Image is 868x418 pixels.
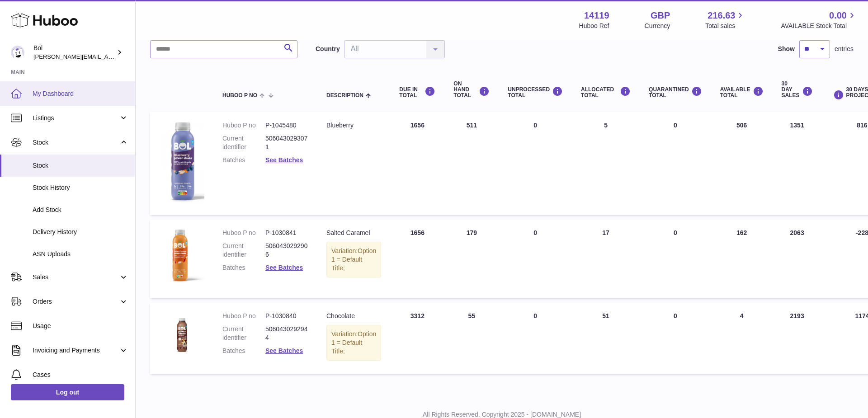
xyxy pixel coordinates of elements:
[390,220,444,298] td: 1656
[33,206,128,214] span: Add Stock
[711,112,773,215] td: 506
[572,220,640,298] td: 17
[453,81,490,99] div: ON HAND Total
[265,347,303,354] a: See Batches
[222,325,265,342] dt: Current identifier
[720,86,764,99] div: AVAILABLE Total
[265,229,308,237] dd: P-1030841
[499,220,572,298] td: 0
[11,384,124,400] a: Log out
[33,44,115,61] div: Bol
[265,156,303,164] a: See Batches
[222,242,265,259] dt: Current identifier
[835,45,854,53] span: entries
[222,347,265,355] dt: Batches
[326,242,381,277] div: Variation:
[705,22,745,30] span: Total sales
[33,297,119,306] span: Orders
[773,303,822,374] td: 2193
[316,45,340,53] label: Country
[674,122,677,129] span: 0
[579,22,609,30] div: Huboo Ref
[645,22,670,30] div: Currency
[222,229,265,237] dt: Huboo P no
[222,121,265,130] dt: Huboo P no
[674,312,677,319] span: 0
[326,121,381,130] div: Blueberry
[222,134,265,151] dt: Current identifier
[584,9,609,22] strong: 14119
[331,330,376,355] span: Option 1 = Default Title;
[222,263,265,272] dt: Batches
[33,371,128,379] span: Cases
[159,312,204,357] img: product image
[33,250,128,258] span: ASN Uploads
[649,86,702,99] div: QUARANTINED Total
[782,81,813,99] div: 30 DAY SALES
[222,312,265,320] dt: Huboo P no
[572,303,640,374] td: 51
[390,112,444,215] td: 1656
[265,121,308,130] dd: P-1045480
[33,346,119,355] span: Invoicing and Payments
[265,325,308,342] dd: 5060430292944
[33,273,119,282] span: Sales
[326,312,381,320] div: Chocolate
[390,303,444,374] td: 3312
[778,45,795,53] label: Show
[33,114,119,122] span: Listings
[159,229,204,287] img: product image
[444,220,499,298] td: 179
[33,228,128,236] span: Delivery History
[33,89,128,98] span: My Dashboard
[444,303,499,374] td: 55
[265,242,308,259] dd: 5060430292906
[508,86,563,99] div: UNPROCESSED Total
[33,161,128,170] span: Stock
[781,22,857,30] span: AVAILABLE Stock Total
[33,53,230,60] span: [PERSON_NAME][EMAIL_ADDRESS][PERSON_NAME][DOMAIN_NAME]
[33,183,128,192] span: Stock History
[33,138,119,147] span: Stock
[773,220,822,298] td: 2063
[781,9,857,30] a: 0.00 AVAILABLE Stock Total
[499,112,572,215] td: 0
[11,46,24,59] img: Scott.Sutcliffe@bolfoods.com
[33,322,128,330] span: Usage
[331,247,376,272] span: Option 1 = Default Title;
[705,9,745,30] a: 216.63 Total sales
[711,220,773,298] td: 162
[773,112,822,215] td: 1351
[708,9,735,22] span: 216.63
[159,121,204,204] img: product image
[572,112,640,215] td: 5
[711,303,773,374] td: 4
[326,325,381,361] div: Variation:
[222,156,265,164] dt: Batches
[265,134,308,151] dd: 5060430293071
[581,86,631,99] div: ALLOCATED Total
[326,93,363,99] span: Description
[326,229,381,237] div: Salted Caramel
[651,9,670,22] strong: GBP
[399,86,435,99] div: DUE IN TOTAL
[444,112,499,215] td: 511
[265,264,303,271] a: See Batches
[829,9,847,22] span: 0.00
[499,303,572,374] td: 0
[674,229,677,236] span: 0
[265,312,308,320] dd: P-1030840
[222,93,257,99] span: Huboo P no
